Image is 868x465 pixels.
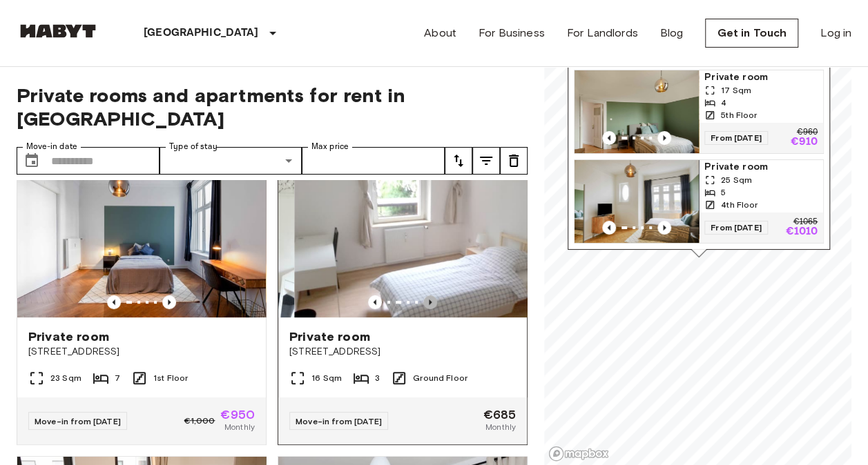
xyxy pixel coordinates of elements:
span: Move-in from [DATE] [296,416,382,426]
a: Blog [660,25,684,41]
button: Previous image [162,295,176,309]
span: 23 Sqm [50,372,81,384]
img: Marketing picture of unit DE-03-003-001-04HF [17,152,266,317]
span: 5th Floor [721,109,757,121]
a: Marketing picture of unit DE-03-013-01MMarketing picture of unit DE-03-013-01MPrevious imagePrevi... [278,151,528,445]
button: Previous image [602,221,616,235]
a: Log in [820,25,851,41]
span: €950 [220,408,255,421]
span: Move-in from [DATE] [35,416,121,426]
button: Previous image [602,131,616,145]
a: Marketing picture of unit DE-03-001-002-01HFPrevious imagePrevious imagePrivate room25 Sqm54th Fl... [574,159,824,244]
button: Previous image [657,131,671,145]
a: Get in Touch [705,19,798,48]
span: €1,000 [184,415,215,427]
span: 4th Floor [721,199,758,211]
p: €910 [790,137,818,148]
span: From [DATE] [704,221,768,235]
img: Marketing picture of unit DE-03-001-003-04HF [575,70,699,153]
label: Move-in date [26,141,77,152]
label: Type of stay [169,141,218,152]
span: Private room [28,328,109,345]
a: For Business [479,25,545,41]
span: 5 [721,186,726,199]
img: Habyt [17,24,99,38]
span: 7 [115,372,120,384]
span: Ground Floor [413,372,467,384]
button: tune [445,147,472,175]
span: €685 [483,408,516,421]
a: Marketing picture of unit DE-03-003-001-04HFPrevious imagePrevious imagePrivate room[STREET_ADDRE... [17,151,267,445]
p: [GEOGRAPHIC_DATA] [144,25,259,41]
img: Marketing picture of unit DE-03-001-002-01HF [575,160,699,243]
span: 1st Floor [153,372,188,384]
button: Previous image [423,295,437,309]
span: Private rooms and apartments for rent in [GEOGRAPHIC_DATA] [17,83,528,130]
button: tune [500,147,528,175]
a: Mapbox logo [548,446,609,462]
span: 16 Sqm [311,372,342,384]
img: Marketing picture of unit DE-03-013-01M [294,152,543,317]
a: Marketing picture of unit DE-03-001-003-04HFPrevious imagePrevious imagePrivate room17 Sqm45th Fl... [574,70,824,154]
span: [STREET_ADDRESS] [289,345,516,359]
button: Previous image [657,221,671,235]
span: 17 Sqm [721,84,751,97]
button: tune [472,147,500,175]
span: 4 [721,97,726,109]
span: Monthly [224,421,255,433]
p: €960 [797,128,818,137]
p: €1010 [785,226,818,237]
a: For Landlords [567,25,638,41]
p: €1065 [793,218,818,226]
span: 3 [375,372,380,384]
button: Previous image [368,295,382,309]
a: About [424,25,456,41]
span: Monthly [485,421,516,433]
span: Private room [704,70,818,84]
button: Previous image [107,295,121,309]
span: [STREET_ADDRESS] [28,345,255,359]
label: Max price [311,141,349,152]
button: Choose date [18,147,46,175]
span: Private room [289,328,370,345]
span: 25 Sqm [721,174,752,186]
div: Map marker [568,7,830,257]
span: Private room [704,160,818,174]
span: From [DATE] [704,131,768,145]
